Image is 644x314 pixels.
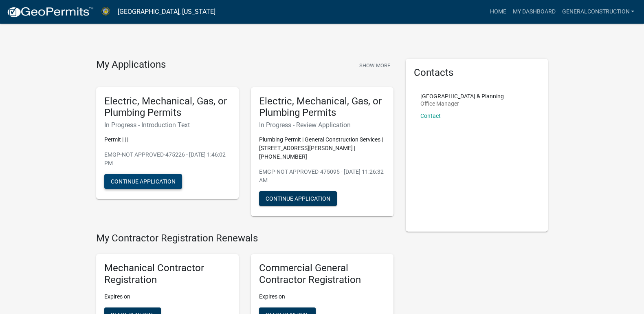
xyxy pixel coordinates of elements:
[259,135,385,161] p: Plumbing Permit | General Construction Services | [STREET_ADDRESS][PERSON_NAME] | [PHONE_NUMBER]
[259,95,385,119] h5: Electric, Mechanical, Gas, or Plumbing Permits
[104,150,231,168] p: EMGP-NOT APPROVED-475226 - [DATE] 1:46:02 PM
[259,191,337,206] button: Continue Application
[100,6,111,17] img: Abbeville County, South Carolina
[118,5,215,19] a: [GEOGRAPHIC_DATA], [US_STATE]
[259,262,385,286] h5: Commercial General Contractor Registration
[96,232,393,244] h4: My Contractor Registration Renewals
[104,292,231,301] p: Expires on
[356,59,393,72] button: Show More
[259,292,385,301] p: Expires on
[259,168,385,185] p: EMGP-NOT APPROVED-475095 - [DATE] 11:26:32 AM
[420,93,504,99] p: [GEOGRAPHIC_DATA] & Planning
[558,4,637,20] a: Generalconstruction
[104,174,182,189] button: Continue Application
[420,101,504,106] p: Office Manager
[96,59,166,71] h4: My Applications
[104,121,231,129] h6: In Progress - Introduction Text
[509,4,558,20] a: My Dashboard
[104,135,231,144] p: Permit | | |
[104,262,231,286] h5: Mechanical Contractor Registration
[420,113,441,119] a: Contact
[414,67,540,79] h5: Contacts
[259,121,385,129] h6: In Progress - Review Application
[104,95,231,119] h5: Electric, Mechanical, Gas, or Plumbing Permits
[486,4,509,20] a: Home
